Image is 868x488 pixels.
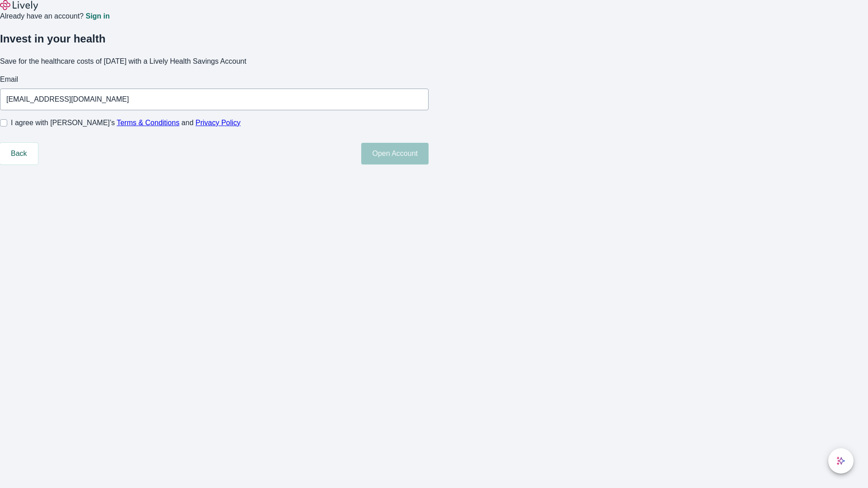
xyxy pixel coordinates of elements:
button: chat [828,448,854,474]
svg: Lively AI Assistant [836,456,845,465]
a: Sign in [85,13,109,20]
a: Privacy Policy [196,119,241,127]
a: Terms & Conditions [117,119,179,127]
span: I agree with [PERSON_NAME]’s and [11,117,241,128]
